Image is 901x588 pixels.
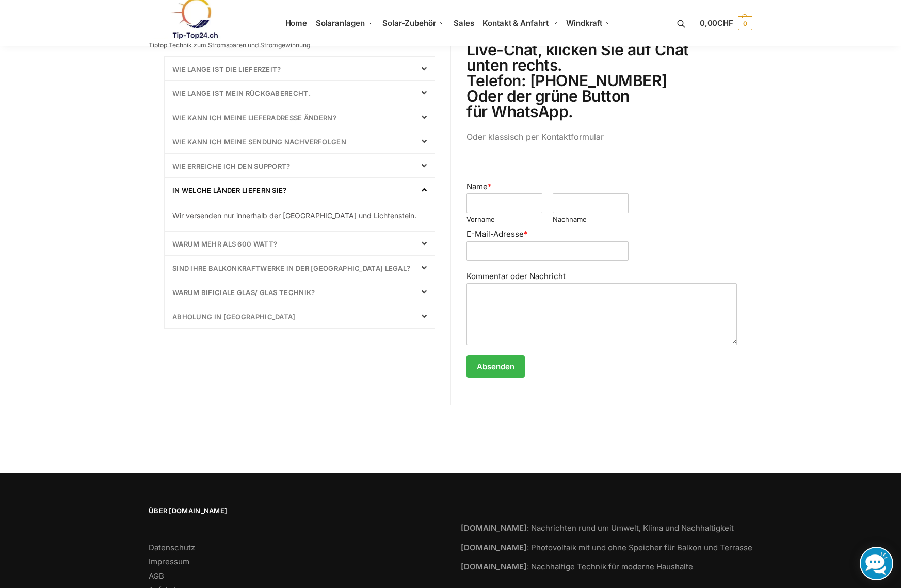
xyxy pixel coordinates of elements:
a: [DOMAIN_NAME]: Photovoltaik mit und ohne Speicher für Balkon und Terrasse [461,543,752,552]
button: Absenden [466,355,525,378]
div: Wie lange ist die Lieferzeit? [165,57,435,80]
span: Über [DOMAIN_NAME] [149,506,440,516]
a: Wie erreiche ich den Support? [172,162,291,170]
a: AGB [149,571,164,581]
div: Wie lange ist mein Rückgaberecht. [165,81,435,105]
div: In welche Länder liefern Sie? [165,202,435,221]
a: In welche Länder liefern Sie? [172,186,287,194]
div: wie kann ich meine Lieferadresse ändern? [165,105,435,129]
a: Wie lange ist mein Rückgaberecht. [172,89,311,97]
a: Abholung in [GEOGRAPHIC_DATA] [172,313,296,321]
a: Wie kann ich meine Sendung nachverfolgen [172,138,346,146]
a: [DOMAIN_NAME]: Nachhaltige Technik für moderne Haushalte [461,562,693,571]
span: Kontakt & Anfahrt [482,18,548,28]
span: 0,00 [700,18,733,28]
div: Wie kann ich meine Sendung nachverfolgen [165,129,435,153]
label: Kommentar oder Nachricht [466,271,737,282]
a: Warum mehr als 600 Watt? [172,240,277,248]
p: Oder klassisch per Kontaktformular [466,130,737,144]
strong: [DOMAIN_NAME] [461,562,527,571]
a: sind Ihre Balkonkraftwerke in der [GEOGRAPHIC_DATA] Legal? [172,264,410,272]
p: Tiptop Technik zum Stromsparen und Stromgewinnung [149,42,310,48]
a: Wie lange ist die Lieferzeit? [172,65,281,73]
a: wie kann ich meine Lieferadresse ändern? [172,113,336,122]
div: sind Ihre Balkonkraftwerke in der [GEOGRAPHIC_DATA] Legal? [165,256,435,280]
label: Nachname [553,215,629,224]
a: 0,00CHF 0 [700,8,752,39]
div: Wie erreiche ich den Support? [165,154,435,177]
strong: [DOMAIN_NAME] [461,523,527,533]
h2: Wir sind erreichbar: Live-Chat, klicken Sie auf Chat unten rechts. Telefon: [PHONE_NUMBER] Oder d... [466,26,737,119]
span: Solaranlagen [316,18,365,28]
span: Sales [454,18,474,28]
div: Warum mehr als 600 Watt? [165,232,435,255]
label: Name [466,182,737,192]
span: Solar-Zubehör [382,18,436,28]
label: Vorname [466,215,542,224]
span: CHF [717,18,733,28]
span: Windkraft [566,18,602,28]
label: E-Mail-Adresse [466,229,737,239]
a: Warum bificiale Glas/ Glas Technik? [172,288,315,297]
div: Abholung in [GEOGRAPHIC_DATA] [165,304,435,328]
a: Datenschutz [149,543,195,552]
a: Impressum [149,557,189,566]
p: Wir versenden nur innerhalb der [GEOGRAPHIC_DATA] und Lichtenstein. [172,210,427,221]
a: [DOMAIN_NAME]: Nachrichten rund um Umwelt, Klima und Nachhaltigkeit [461,523,734,533]
div: Warum bificiale Glas/ Glas Technik? [165,280,435,304]
span: 0 [738,16,752,30]
strong: [DOMAIN_NAME] [461,543,527,552]
div: In welche Länder liefern Sie? [165,178,435,202]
